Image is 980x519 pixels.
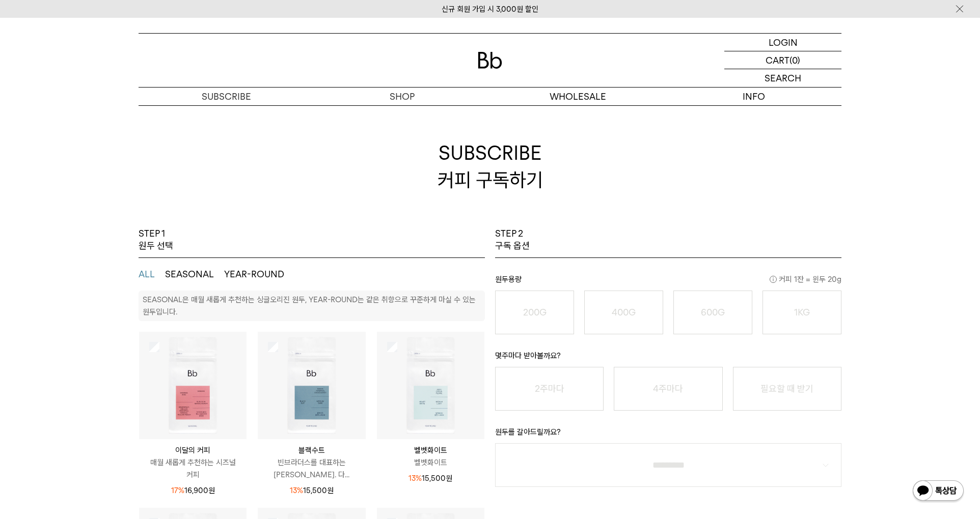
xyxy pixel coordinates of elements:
[143,295,476,316] p: SEASONAL은 매월 새롭게 추천하는 싱글오리진 원두, YEAR-ROUND는 같은 취향으로 꾸준하게 마실 수 있는 원두입니다.
[258,332,365,439] img: 상품이미지
[912,479,965,504] img: 카카오톡 채널 1:1 채팅 버튼
[495,273,841,291] p: 원두용량
[377,456,484,469] p: 벨벳화이트
[478,52,502,69] img: 로고
[139,268,155,280] button: ALL
[139,332,247,439] img: 상품이미지
[139,105,841,227] h2: SUBSCRIBE 커피 구독하기
[765,69,801,87] p: SEARCH
[171,484,215,497] p: 16,900
[165,268,214,280] button: SEASONAL
[614,367,722,411] button: 4주마다
[139,444,247,456] p: 이달의 커피
[495,350,841,367] p: 몇주마다 받아볼까요?
[769,34,798,51] p: LOGIN
[763,291,841,334] button: 1KG
[258,444,365,456] p: 블랙수트
[495,227,530,252] p: STEP 2 구독 옵션
[495,367,604,411] button: 2주마다
[224,268,284,280] button: YEAR-ROUND
[314,88,490,105] a: SHOP
[258,456,365,481] p: 빈브라더스를 대표하는 [PERSON_NAME]. 다...
[770,273,841,285] span: 커피 1잔 = 윈두 20g
[724,34,841,51] a: LOGIN
[673,291,752,334] button: 600G
[794,307,810,318] o: 1KG
[139,456,247,481] p: 매월 새롭게 추천하는 시즈널 커피
[490,88,666,105] p: WHOLESALE
[377,444,484,456] p: 벨벳화이트
[139,88,314,105] a: SUBSCRIBE
[409,474,422,483] span: 13%
[790,51,800,69] p: (0)
[327,486,334,495] span: 원
[523,307,547,318] o: 200G
[208,486,215,495] span: 원
[495,291,574,334] button: 200G
[724,51,841,69] a: CART (0)
[495,426,841,443] p: 원두를 갈아드릴까요?
[733,367,841,411] button: 필요할 때 받기
[377,332,484,439] img: 상품이미지
[290,484,334,497] p: 15,500
[612,307,636,318] o: 400G
[446,474,452,483] span: 원
[442,5,538,14] a: 신규 회원 가입 시 3,000원 할인
[139,227,173,252] p: STEP 1 원두 선택
[766,51,790,69] p: CART
[666,88,841,105] p: INFO
[584,291,663,334] button: 400G
[701,307,725,318] o: 600G
[290,486,303,495] span: 13%
[409,472,452,484] p: 15,500
[171,486,184,495] span: 17%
